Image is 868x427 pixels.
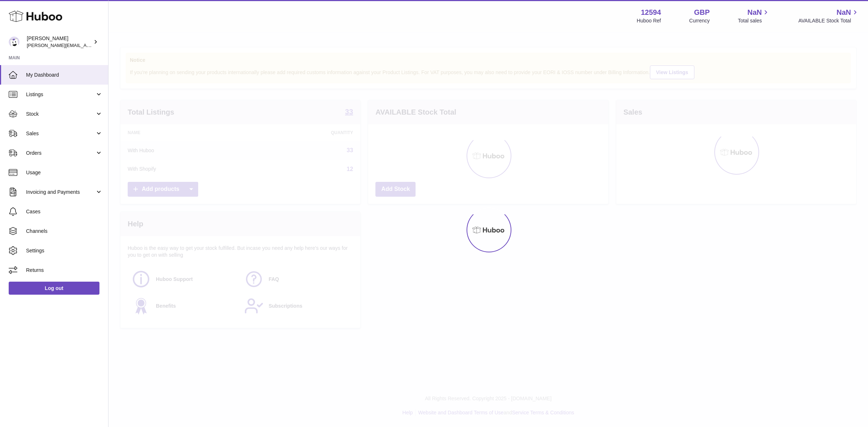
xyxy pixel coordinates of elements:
span: Stock [26,111,95,118]
a: Log out [9,282,99,295]
a: NaN Total sales [738,8,770,24]
a: NaN AVAILABLE Stock Total [798,8,859,24]
span: Channels [26,228,103,235]
span: AVAILABLE Stock Total [798,17,859,24]
strong: 12594 [641,8,661,17]
span: Total sales [738,17,770,24]
div: Currency [689,17,710,24]
strong: GBP [694,8,710,17]
span: Sales [26,130,95,137]
span: Usage [26,169,103,176]
span: [PERSON_NAME][EMAIL_ADDRESS][DOMAIN_NAME] [27,42,145,48]
span: Cases [26,208,103,215]
span: Listings [26,91,95,98]
img: owen@wearemakewaves.com [9,37,20,47]
span: Returns [26,267,103,274]
span: Settings [26,247,103,254]
span: NaN [837,8,851,17]
span: Orders [26,150,95,157]
span: NaN [747,8,762,17]
span: Invoicing and Payments [26,189,95,196]
div: Huboo Ref [637,17,661,24]
span: My Dashboard [26,72,103,78]
div: [PERSON_NAME] [27,35,92,49]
